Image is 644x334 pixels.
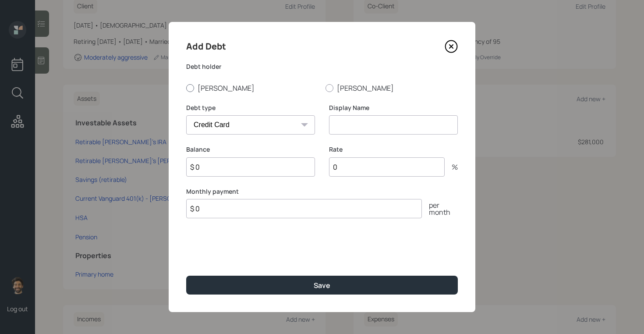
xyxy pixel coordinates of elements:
[186,187,458,196] label: Monthly payment
[186,62,458,71] label: Debt holder
[422,202,458,216] div: per month
[329,103,458,112] label: Display Name
[186,39,226,53] h4: Add Debt
[326,83,458,93] label: [PERSON_NAME]
[186,276,458,295] button: Save
[186,83,318,93] label: [PERSON_NAME]
[445,163,458,171] div: %
[329,145,458,154] label: Rate
[314,281,330,290] div: Save
[186,103,315,112] label: Debt type
[186,145,315,154] label: Balance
